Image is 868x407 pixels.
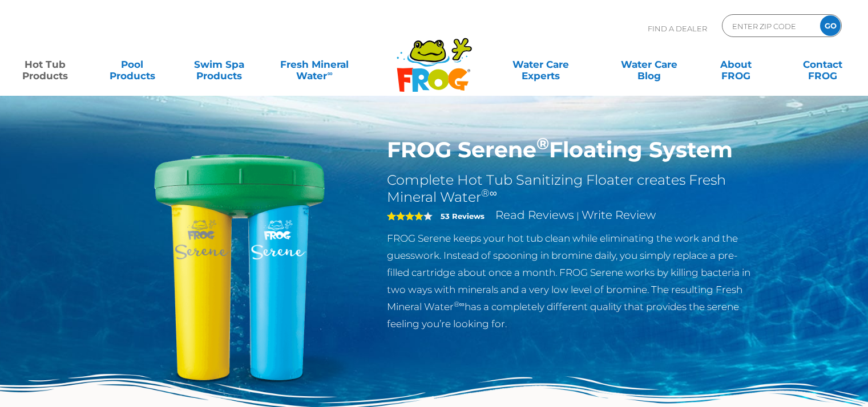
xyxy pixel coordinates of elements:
p: Find A Dealer [648,14,707,43]
sup: ®∞ [481,187,497,200]
p: FROG Serene keeps your hot tub clean while eliminating the work and the guesswork. Instead of spo... [387,230,760,332]
strong: 53 Reviews [441,211,485,221]
span: 4 [387,211,423,221]
img: Frog Products Logo [390,23,478,92]
a: Water CareExperts [486,53,596,76]
sup: ∞ [327,69,332,78]
h1: FROG Serene Floating System [387,137,760,163]
img: hot-tub-product-serene-floater.png [109,137,370,398]
a: PoolProducts [98,53,165,76]
span: | [576,210,579,221]
a: Water CareBlog [615,53,683,76]
a: Hot TubProducts [11,53,79,76]
a: AboutFROG [702,53,769,76]
sup: ® [536,133,549,153]
a: Fresh MineralWater∞ [272,53,357,76]
a: Read Reviews [495,208,574,222]
sup: ®∞ [454,300,465,308]
input: GO [820,15,841,36]
h2: Complete Hot Tub Sanitizing Floater creates Fresh Mineral Water [387,172,760,206]
a: Swim SpaProducts [185,53,253,76]
a: ContactFROG [789,53,857,76]
a: Write Review [582,208,656,222]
